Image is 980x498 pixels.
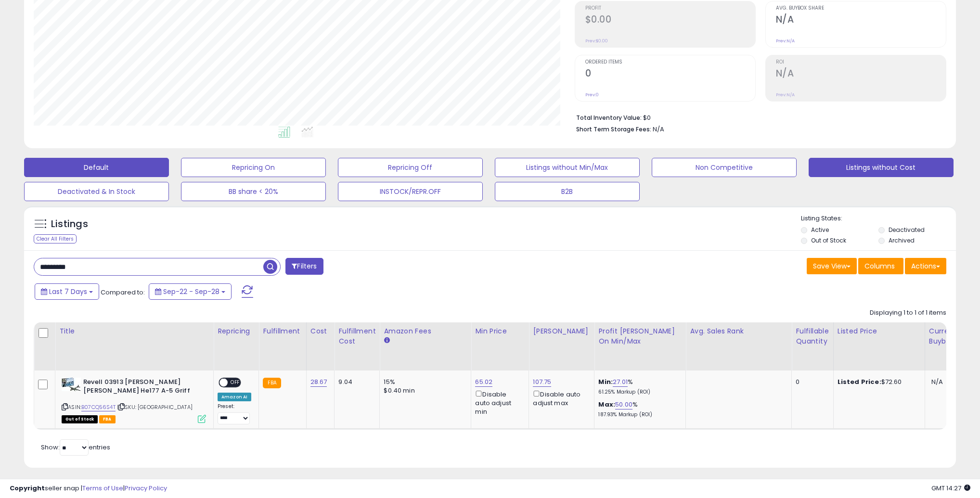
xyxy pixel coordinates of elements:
button: Sep-22 - Sep-28 [149,283,232,300]
button: Non Competitive [652,158,797,177]
b: Short Term Storage Fees: [576,125,651,133]
a: 107.75 [533,377,551,387]
div: Repricing [218,326,255,336]
button: Listings without Min/Max [495,158,640,177]
button: INSTOCK/REPR.OFF [338,182,483,201]
button: Deactivated & In Stock [24,182,169,201]
label: Out of Stock [811,236,846,244]
div: % [598,378,678,396]
span: N/A [931,377,943,386]
div: Disable auto adjust min [475,389,521,417]
div: Listed Price [838,326,921,336]
th: The percentage added to the cost of goods (COGS) that forms the calculator for Min & Max prices. [594,322,686,370]
p: Listing States: [801,214,956,223]
button: BB share < 20% [181,182,326,201]
div: Amazon AI [218,393,251,401]
div: Avg. Sales Rank [690,326,787,336]
a: B07CQ56S4T [81,403,116,411]
h2: N/A [776,14,946,27]
button: Last 7 Days [35,283,99,300]
div: Title [59,326,209,336]
button: Default [24,158,169,177]
b: Min: [598,377,613,386]
b: Total Inventory Value: [576,114,642,122]
span: Profit [585,6,755,11]
button: Repricing On [181,158,326,177]
div: seller snap | | [10,484,167,493]
p: 187.93% Markup (ROI) [598,411,678,418]
button: Actions [905,258,946,274]
span: Ordered Items [585,60,755,65]
a: 65.02 [475,377,492,387]
div: % [598,400,678,418]
div: [PERSON_NAME] [533,326,590,336]
span: Compared to: [101,288,145,297]
button: Columns [858,258,903,274]
div: 0 [796,378,825,386]
span: Sep-22 - Sep-28 [163,287,219,296]
div: Preset: [218,403,251,425]
a: 28.67 [310,377,327,387]
div: 15% [384,378,464,386]
div: Cost [310,326,331,336]
small: Prev: $0.00 [585,38,608,44]
button: Listings without Cost [809,158,954,177]
label: Deactivated [889,226,925,234]
div: Min Price [475,326,525,336]
div: $72.60 [838,378,917,386]
li: $0 [576,111,940,123]
div: Profit [PERSON_NAME] on Min/Max [598,326,682,346]
h2: $0.00 [585,14,755,27]
a: Terms of Use [82,484,123,493]
div: ASIN: [62,378,206,422]
h2: 0 [585,68,755,81]
div: $0.40 min [384,386,464,395]
b: Revell 03913 [PERSON_NAME] [PERSON_NAME] He177 A-5 Griff [83,378,200,398]
b: Listed Price: [838,377,881,386]
div: Fulfillable Quantity [796,326,829,346]
div: Current Buybox Price [929,326,979,346]
img: 41UNAcCZLfL._SL40_.jpg [62,378,81,391]
button: B2B [495,182,640,201]
div: 9.04 [338,378,372,386]
button: Filters [285,258,323,275]
div: Clear All Filters [34,234,77,243]
span: Last 7 Days [49,287,87,296]
small: FBA [263,378,281,388]
button: Save View [807,258,857,274]
label: Active [811,226,829,234]
small: Prev: N/A [776,38,795,44]
div: Amazon Fees [384,326,467,336]
span: Columns [864,261,895,271]
span: FBA [99,415,116,423]
a: 50.00 [615,400,632,409]
div: Disable auto adjust max [533,389,587,408]
small: Prev: 0 [585,92,599,98]
span: Show: entries [41,443,110,452]
span: N/A [653,125,664,134]
span: All listings that are currently out of stock and unavailable for purchase on Amazon [62,415,98,423]
div: Displaying 1 to 1 of 1 items [870,308,946,318]
button: Repricing Off [338,158,483,177]
label: Archived [889,236,915,244]
div: Fulfillment Cost [338,326,375,346]
a: Privacy Policy [125,484,167,493]
span: 2025-10-6 14:27 GMT [931,484,970,493]
small: Amazon Fees. [384,336,389,345]
span: | SKU: [GEOGRAPHIC_DATA] [117,403,193,411]
a: 27.01 [613,377,628,387]
b: Max: [598,400,615,409]
small: Prev: N/A [776,92,795,98]
span: Avg. Buybox Share [776,6,946,11]
span: OFF [228,378,243,386]
p: 61.25% Markup (ROI) [598,389,678,396]
strong: Copyright [10,484,45,493]
span: ROI [776,60,946,65]
div: Fulfillment [263,326,302,336]
h2: N/A [776,68,946,81]
h5: Listings [51,217,88,231]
